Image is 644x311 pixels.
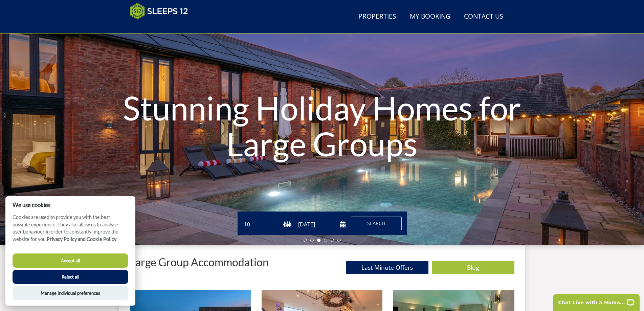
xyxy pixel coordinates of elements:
[47,236,116,242] a: Privacy Policy and Cookie Policy
[367,220,385,226] span: Search
[346,261,428,274] a: Last Minute Offers
[549,290,644,311] iframe: LiveChat chat widget
[13,253,128,268] button: Accept all
[5,214,135,248] p: Cookies are used to provide you with the best possible experience. They also allow us to analyse ...
[356,9,399,24] a: Properties
[5,202,135,208] h2: We use cookies
[461,9,506,24] a: Contact Us
[127,24,198,29] iframe: Customer reviews powered by Trustpilot
[13,270,128,284] button: Reject all
[13,286,128,300] button: Manage Individual preferences
[351,217,402,230] button: Search
[130,256,269,268] p: Large Group Accommodation
[297,219,346,230] input: Arrival Date
[130,3,188,20] img: Sleeps 12
[432,261,514,274] a: Blog
[96,76,547,175] h1: Stunning Holiday Homes for Large Groups
[407,9,453,24] a: My Booking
